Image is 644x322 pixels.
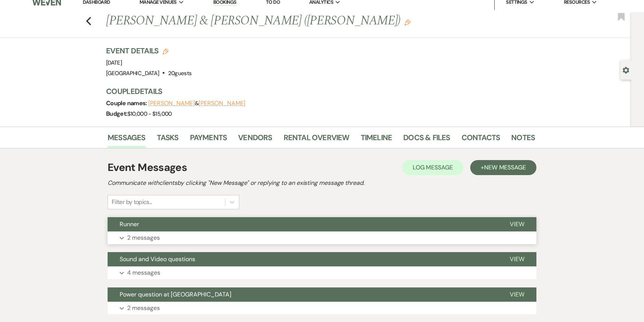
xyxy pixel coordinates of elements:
[106,12,443,30] h1: [PERSON_NAME] & [PERSON_NAME] ([PERSON_NAME])
[112,198,152,207] div: Filter by topics...
[623,66,629,73] button: Open lead details
[108,217,498,231] button: Runner
[498,217,536,231] button: View
[108,132,146,148] a: Messages
[148,100,195,106] button: [PERSON_NAME]
[120,290,231,298] span: Power question at [GEOGRAPHIC_DATA]
[106,59,122,67] span: [DATE]
[148,100,245,107] span: &
[168,70,192,77] span: 20 guests
[498,287,536,302] button: View
[402,160,463,175] button: Log Message
[108,302,536,314] button: 2 messages
[510,220,524,228] span: View
[127,268,160,278] p: 4 messages
[106,70,159,77] span: [GEOGRAPHIC_DATA]
[106,86,527,97] h3: Couple Details
[498,252,536,266] button: View
[199,100,245,106] button: [PERSON_NAME]
[106,110,128,118] span: Budget:
[128,110,172,118] span: $10,000 - $15,000
[120,255,195,263] span: Sound and Video questions
[462,132,500,148] a: Contacts
[106,45,191,56] h3: Event Details
[108,160,187,175] h1: Event Messages
[108,231,536,244] button: 2 messages
[190,132,227,148] a: Payments
[470,160,536,175] button: +New Message
[238,132,272,148] a: Vendors
[106,99,148,107] span: Couple names:
[510,290,524,298] span: View
[108,178,536,187] h2: Communicate with clients by clicking "New Message" or replying to an existing message thread.
[413,163,453,171] span: Log Message
[284,132,349,148] a: Rental Overview
[120,220,139,228] span: Runner
[484,163,526,171] span: New Message
[157,132,179,148] a: Tasks
[404,19,410,26] button: Edit
[108,266,536,279] button: 4 messages
[108,287,498,302] button: Power question at [GEOGRAPHIC_DATA]
[403,132,450,148] a: Docs & Files
[108,252,498,266] button: Sound and Video questions
[361,132,392,148] a: Timeline
[510,255,524,263] span: View
[127,233,160,243] p: 2 messages
[511,132,535,148] a: Notes
[127,303,160,313] p: 2 messages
